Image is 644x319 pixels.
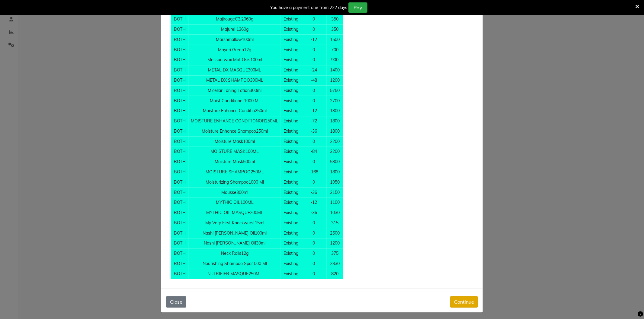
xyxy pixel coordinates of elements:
td: 0 [301,45,327,55]
td: 0 [301,85,327,96]
td: 375 [327,248,343,259]
td: BOTH [171,106,189,116]
td: Existing [281,147,301,157]
td: BOTH [171,197,189,208]
td: MOISTURE SHAMPOO250ML [189,167,281,177]
td: Marshmallow100ml [189,34,281,45]
td: Nashi [PERSON_NAME] Oil100ml [189,228,281,238]
td: METAL DX SHAMPOO300ML [189,75,281,86]
td: 0 [301,14,327,24]
td: Existing [281,208,301,218]
td: MajirougeC3,2060g [189,14,281,24]
td: BOTH [171,269,189,279]
td: 1500 [327,34,343,45]
td: 0 [301,177,327,187]
td: Existing [281,197,301,208]
td: 1030 [327,208,343,218]
td: Existing [281,157,301,167]
td: 2830 [327,259,343,269]
td: MYTHIC OIL MASQUE200ML [189,208,281,218]
td: 2200 [327,136,343,147]
td: Existing [281,167,301,177]
td: MOISTURE MASK100ML [189,147,281,157]
td: 0 [301,248,327,259]
td: BOTH [171,126,189,136]
button: Continue [450,296,478,308]
td: 1050 [327,177,343,187]
td: Existing [281,65,301,75]
td: BOTH [171,45,189,55]
td: Messuo wax Mat Osis100ml [189,55,281,65]
td: BOTH [171,24,189,35]
td: 1800 [327,116,343,126]
td: 2700 [327,96,343,106]
td: Existing [281,96,301,106]
td: Existing [281,85,301,96]
td: -72 [301,116,327,126]
td: BOTH [171,187,189,197]
td: BOTH [171,167,189,177]
button: Close [166,296,186,308]
td: Existing [281,106,301,116]
td: 1800 [327,167,343,177]
td: -36 [301,208,327,218]
td: BOTH [171,65,189,75]
td: BOTH [171,14,189,24]
td: 1800 [327,126,343,136]
td: Existing [281,136,301,147]
td: 1200 [327,238,343,248]
td: BOTH [171,248,189,259]
td: Mayeri Green12g [189,45,281,55]
td: 5750 [327,85,343,96]
td: BOTH [171,116,189,126]
td: 2150 [327,187,343,197]
td: -84 [301,147,327,157]
td: Existing [281,45,301,55]
div: You have a payment due from 222 days [270,5,347,11]
button: Pay [348,2,367,13]
td: Existing [281,24,301,35]
td: METAL DX MASQUE300ML [189,65,281,75]
td: -12 [301,34,327,45]
td: Existing [281,269,301,279]
td: Existing [281,248,301,259]
td: BOTH [171,55,189,65]
td: -168 [301,167,327,177]
td: Existing [281,228,301,238]
td: MOISTURE ENHANCE CONDITIONOR250ML [189,116,281,126]
td: -24 [301,65,327,75]
td: 0 [301,269,327,279]
td: Existing [281,218,301,228]
td: Existing [281,75,301,86]
td: 1100 [327,197,343,208]
td: BOTH [171,259,189,269]
td: BOTH [171,136,189,147]
td: Existing [281,116,301,126]
td: Existing [281,34,301,45]
td: Existing [281,14,301,24]
td: BOTH [171,34,189,45]
td: Mousse300ml [189,187,281,197]
td: Existing [281,238,301,248]
td: BOTH [171,208,189,218]
td: Moisture Mask500ml [189,157,281,167]
td: Moisture Enhance Conditio250ml [189,106,281,116]
td: 0 [301,259,327,269]
td: MYTHIC OIL100ML [189,197,281,208]
td: 2200 [327,147,343,157]
td: -12 [301,197,327,208]
td: Existing [281,259,301,269]
td: BOTH [171,218,189,228]
td: 350 [327,14,343,24]
td: 1800 [327,106,343,116]
td: 820 [327,269,343,279]
td: Moisture Enhance Shampoo250ml [189,126,281,136]
td: 315 [327,218,343,228]
td: Existing [281,187,301,197]
td: BOTH [171,96,189,106]
td: 0 [301,55,327,65]
td: Nourishing Shampoo Spa1000 Ml [189,259,281,269]
td: BOTH [171,177,189,187]
td: 0 [301,136,327,147]
td: -48 [301,75,327,86]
